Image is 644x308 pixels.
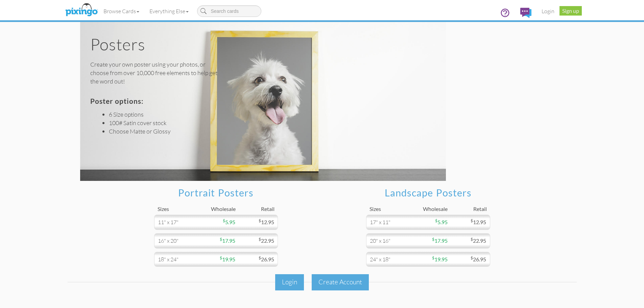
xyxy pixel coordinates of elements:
div: Retail [448,205,487,213]
h1: Posters [90,35,218,53]
sup: $ [220,237,222,242]
div: Sizes [369,205,409,213]
img: poster heading [80,22,446,181]
sup: $ [432,237,434,242]
div: 26.95 [448,256,486,263]
div: 22.95 [448,237,486,245]
sup: $ [435,218,437,223]
sup: $ [220,255,222,260]
span: 5.95 [435,219,448,225]
li: 6 Size options [109,110,218,119]
h3: Poster options: [90,97,213,105]
sup: $ [223,218,225,223]
h2: Portrait Posters [122,188,310,198]
sup: $ [259,237,261,242]
li: 100# Satin cover stock [109,119,218,127]
img: pixingo logo [64,2,99,19]
div: 12.95 [235,218,274,226]
span: 19.95 [220,256,235,262]
li: Choose Matte or Glossy [109,127,218,136]
div: 18" x 24" [158,256,197,263]
span: 19.95 [432,256,448,262]
div: Create Account [312,274,369,290]
input: Search cards [197,5,261,17]
div: Wholesale [409,205,448,213]
div: 11" x 17" [158,218,197,226]
sup: $ [471,237,473,242]
a: Browse Cards [98,3,144,20]
div: Sizes [158,205,197,213]
a: Login [536,3,559,20]
a: Everything Else [144,3,194,20]
div: 12.95 [448,218,486,226]
div: 22.95 [235,237,274,245]
sup: $ [259,218,261,223]
div: 20" x 16" [370,237,409,245]
div: 24" x 18" [370,256,409,263]
div: 17" x 11" [370,218,409,226]
div: 26.95 [235,256,274,263]
sup: $ [471,255,473,260]
span: 17.95 [432,237,448,244]
a: Sign up [559,6,582,16]
div: 16" x 20" [158,237,197,245]
span: 5.95 [223,219,235,225]
span: 17.95 [220,237,235,244]
sup: $ [432,255,434,260]
h2: Landscape Posters [334,188,523,198]
img: comments.svg [520,8,531,18]
div: Create your own poster using your photos, or choose from over 10,000 free elements to help get th... [90,60,218,86]
div: Login [275,274,304,290]
sup: $ [471,218,473,223]
div: Wholesale [196,205,236,213]
sup: $ [259,255,261,260]
div: Retail [236,205,275,213]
